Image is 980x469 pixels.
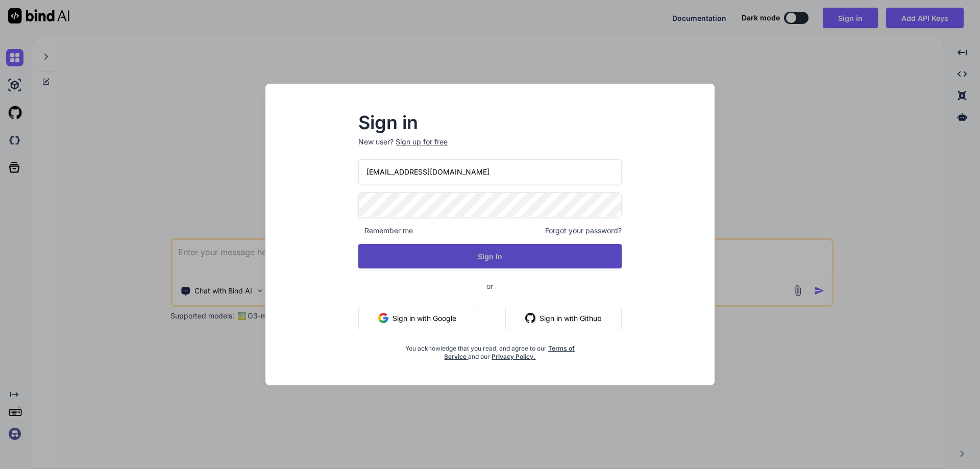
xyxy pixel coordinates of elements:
[358,244,622,268] button: Sign In
[525,313,535,323] img: github
[402,338,578,361] div: You acknowledge that you read, and agree to our and our
[358,159,622,184] input: Login or Email
[358,306,476,330] button: Sign in with Google
[446,274,534,299] span: or
[396,137,448,147] div: Sign up for free
[378,313,388,323] img: google
[505,306,622,330] button: Sign in with Github
[358,226,413,236] span: Remember me
[444,344,575,360] a: Terms of Service
[358,114,622,131] h2: Sign in
[545,226,622,236] span: Forgot your password?
[358,137,622,159] p: New user?
[492,353,535,360] a: Privacy Policy.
